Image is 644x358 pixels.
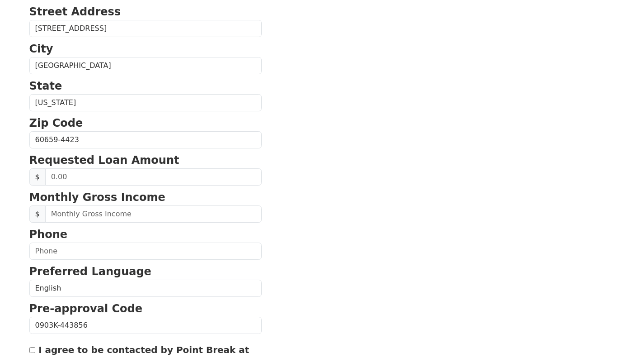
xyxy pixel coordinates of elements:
strong: State [29,80,62,92]
strong: Requested Loan Amount [29,154,179,167]
strong: Pre-approval Code [29,302,143,315]
input: Pre-approval Code [29,317,262,334]
input: Monthly Gross Income [45,205,262,223]
span: $ [29,168,46,186]
strong: Street Address [29,5,121,18]
input: Zip Code [29,131,262,148]
input: Phone [29,243,262,260]
strong: Preferred Language [29,265,151,278]
strong: City [29,43,53,55]
span: $ [29,205,46,223]
input: Street Address [29,20,262,37]
strong: Phone [29,228,68,241]
p: Monthly Gross Income [29,189,262,205]
input: 0.00 [45,168,262,186]
input: City [29,57,262,74]
strong: Zip Code [29,117,83,129]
